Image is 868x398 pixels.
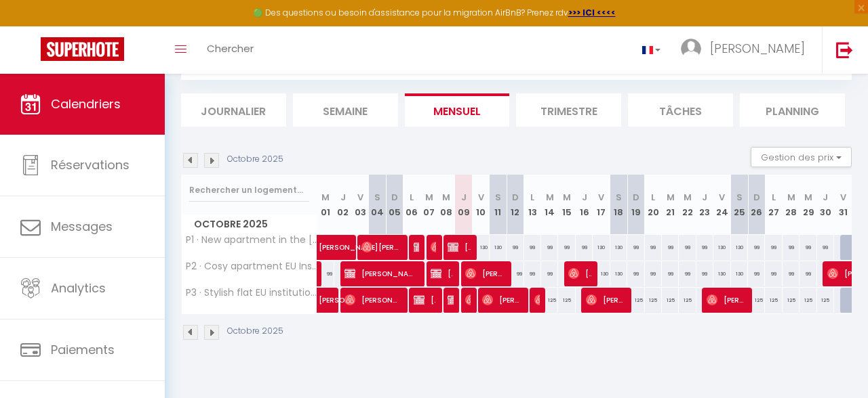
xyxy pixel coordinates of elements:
[568,7,616,18] a: >>> ICI <<<<
[568,261,591,286] span: [PERSON_NAME]
[593,261,610,286] div: 130
[593,175,610,235] th: 17
[696,261,713,286] div: 99
[319,280,350,306] span: [PERSON_NAME]
[702,191,707,204] abbr: J
[765,175,782,235] th: 27
[836,41,853,58] img: logout
[227,325,283,338] p: Octobre 2025
[534,287,540,313] span: [PERSON_NAME]
[558,175,575,235] th: 15
[374,191,380,204] abbr: S
[651,191,655,204] abbr: L
[713,235,730,260] div: 130
[478,191,484,204] abbr: V
[344,287,401,313] span: [PERSON_NAME]
[516,93,621,127] li: Trimestre
[751,147,852,167] button: Gestion des prix
[541,235,558,260] div: 99
[740,93,845,127] li: Planning
[51,218,113,235] span: Messages
[541,288,558,313] div: 125
[783,175,800,235] th: 28
[334,175,351,235] th: 02
[321,191,330,204] abbr: M
[51,280,106,296] span: Analytics
[765,235,782,260] div: 99
[800,261,816,286] div: 99
[317,175,334,235] th: 01
[461,191,467,204] abbr: J
[184,261,319,271] span: P2 · Cosy apartment EU Institutions
[681,39,701,59] img: ...
[448,287,453,313] span: [PERSON_NAME]
[495,191,501,204] abbr: S
[679,288,696,313] div: 125
[804,191,812,204] abbr: M
[610,235,627,260] div: 130
[410,191,414,204] abbr: L
[386,175,403,235] th: 05
[783,261,800,286] div: 99
[627,235,644,260] div: 99
[840,191,846,204] abbr: V
[507,175,524,235] th: 12
[482,287,521,313] span: [PERSON_NAME]
[731,235,748,260] div: 130
[51,156,130,173] span: Réservations
[576,175,593,235] th: 16
[507,261,524,286] div: 99
[340,191,346,204] abbr: J
[633,191,639,204] abbr: D
[662,235,679,260] div: 99
[576,235,593,260] div: 99
[696,175,713,235] th: 23
[772,191,776,204] abbr: L
[472,175,489,235] th: 10
[610,261,627,286] div: 130
[465,287,471,313] span: Matis Hurion
[184,235,319,245] span: P1 · New apartment in the [GEOGRAPHIC_DATA] area
[563,191,571,204] abbr: M
[713,261,730,286] div: 130
[369,175,386,235] th: 04
[524,261,541,286] div: 99
[448,234,470,260] span: [PERSON_NAME]
[800,175,816,235] th: 29
[414,287,436,313] span: [PERSON_NAME]
[414,234,419,260] span: [PERSON_NAME]
[834,175,852,235] th: 31
[351,175,368,235] th: 03
[558,235,575,260] div: 99
[437,175,454,235] th: 08
[361,234,401,260] span: [PERSON_NAME]
[748,288,765,313] div: 125
[490,235,507,260] div: 130
[312,235,329,261] a: [PERSON_NAME]
[684,191,692,204] abbr: M
[667,191,675,204] abbr: M
[823,191,828,204] abbr: J
[312,288,329,313] a: [PERSON_NAME]
[679,175,696,235] th: 22
[645,288,662,313] div: 125
[593,235,610,260] div: 130
[582,191,587,204] abbr: J
[586,287,625,313] span: [PERSON_NAME]
[817,175,834,235] th: 30
[227,153,283,166] p: Octobre 2025
[431,234,436,260] span: [PERSON_NAME]
[431,261,453,286] span: [PERSON_NAME]
[817,288,834,313] div: 125
[662,261,679,286] div: 99
[765,288,782,313] div: 125
[627,288,644,313] div: 125
[51,95,121,112] span: Calendriers
[490,175,507,235] th: 11
[181,93,286,127] li: Journalier
[207,41,254,56] span: Chercher
[512,191,519,204] abbr: D
[753,191,760,204] abbr: D
[710,40,805,57] span: [PERSON_NAME]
